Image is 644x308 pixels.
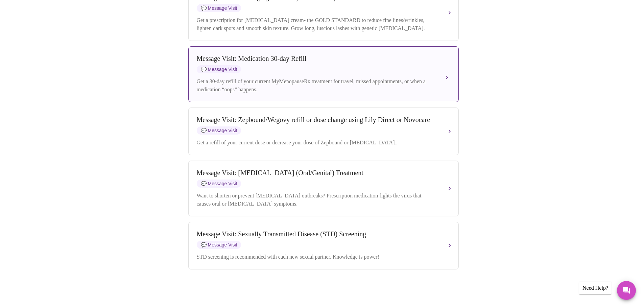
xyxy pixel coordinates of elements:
span: message [201,242,207,247]
span: Message Visit [197,180,241,188]
span: message [201,128,207,133]
button: Message Visit: Medication 30-day RefillmessageMessage VisitGet a 30-day refill of your current My... [188,46,459,102]
button: Message Visit: Sexually Transmitted Disease (STD) ScreeningmessageMessage VisitSTD screening is r... [188,222,459,269]
button: Message Visit: [MEDICAL_DATA] (Oral/Genital) TreatmentmessageMessage VisitWant to shorten or prev... [188,161,459,216]
div: Message Visit: Medication 30-day Refill [197,55,437,63]
div: STD screening is recommended with each new sexual partner. Knowledge is power! [197,253,437,261]
span: Message Visit [197,4,241,12]
div: Message Visit: Zepbound/Wegovy refill or dose change using Lily Direct or Novocare [197,116,437,124]
span: message [201,181,207,186]
div: Need Help? [579,282,612,294]
span: message [201,67,207,72]
button: Messages [617,281,636,300]
div: Want to shorten or prevent [MEDICAL_DATA] outbreaks? Prescription medication fights the virus tha... [197,192,437,208]
span: Message Visit [197,241,241,249]
div: Get a prescription for [MEDICAL_DATA] cream- the GOLD STANDARD to reduce fine lines/wrinkles, lig... [197,16,437,32]
button: Message Visit: Zepbound/Wegovy refill or dose change using Lily Direct or NovocaremessageMessage ... [188,108,459,155]
span: Message Visit [197,65,241,73]
div: Get a refill of your current dose or decrease your dose of Zepbound or [MEDICAL_DATA].. [197,139,437,147]
div: Get a 30-day refill of your current MyMenopauseRx treatment for travel, missed appointments, or w... [197,77,437,94]
div: Message Visit: Sexually Transmitted Disease (STD) Screening [197,230,437,238]
span: Message Visit [197,126,241,135]
div: Message Visit: [MEDICAL_DATA] (Oral/Genital) Treatment [197,169,437,177]
span: message [201,5,207,11]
